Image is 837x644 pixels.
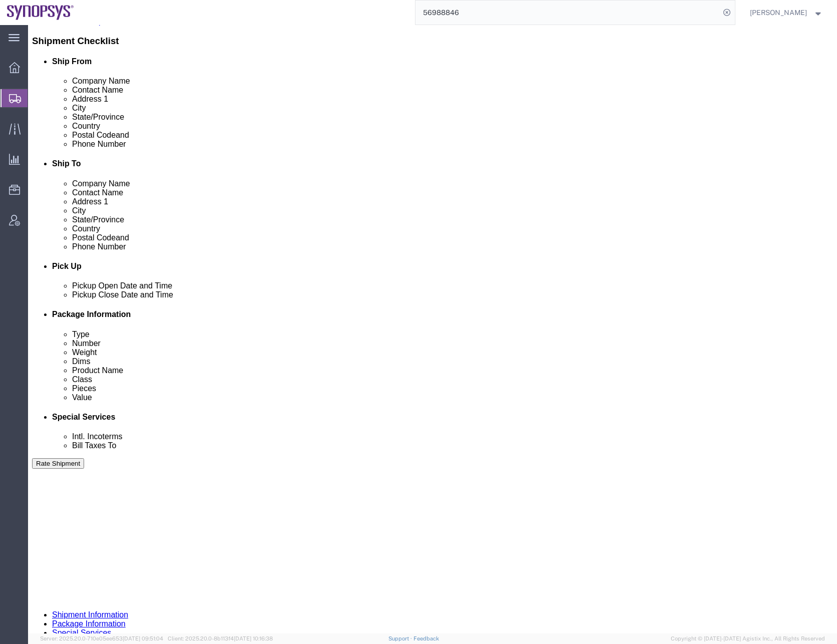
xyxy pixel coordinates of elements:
span: [DATE] 10:16:38 [234,635,273,641]
a: Support [388,635,413,641]
iframe: FS Legacy Container [28,25,837,633]
span: Server: 2025.20.0-710e05ee653 [40,635,163,641]
input: Search for shipment number, reference number [415,1,720,25]
img: logo [7,5,74,20]
a: Feedback [413,635,439,641]
span: Rafael Chacon [750,7,807,18]
button: [PERSON_NAME] [749,7,823,19]
span: [DATE] 09:51:04 [123,635,163,641]
span: Copyright © [DATE]-[DATE] Agistix Inc., All Rights Reserved [671,634,825,643]
span: Client: 2025.20.0-8b113f4 [168,635,273,641]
